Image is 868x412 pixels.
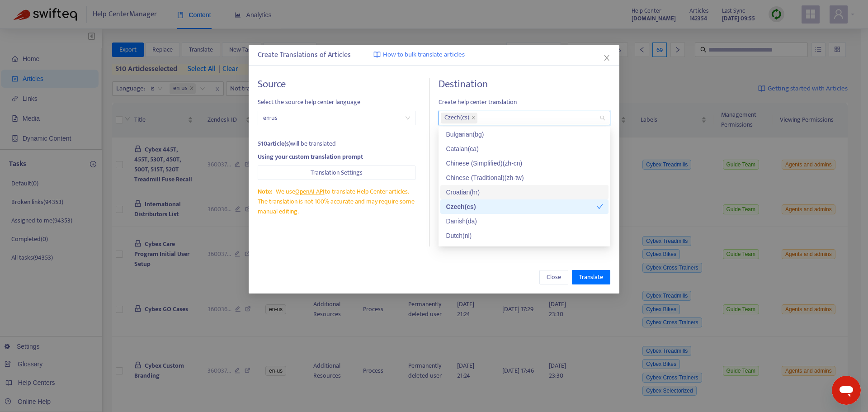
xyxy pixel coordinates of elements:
[547,272,561,282] span: Close
[258,152,415,162] div: Using your custom translation prompt
[439,78,610,90] h4: Destination
[258,139,415,149] div: will be translated
[471,115,476,121] span: close
[444,113,469,123] span: Czech ( cs )
[373,51,381,58] img: image-link
[832,376,861,405] iframe: Button to launch messaging window
[446,158,603,168] div: Chinese (Simplified) ( zh-cn )
[383,50,465,60] span: How to bulk translate articles
[258,97,415,107] span: Select the source help center language
[446,202,597,212] div: Czech ( cs )
[572,270,610,284] button: Translate
[539,270,568,284] button: Close
[311,168,363,178] span: Translation Settings
[258,78,415,90] h4: Source
[597,204,603,210] span: check
[295,186,325,197] a: OpenAI API
[446,187,603,197] div: Croatian ( hr )
[258,50,610,61] div: Create Translations of Articles
[603,54,610,62] span: close
[439,97,610,107] span: Create help center translation
[263,111,410,125] span: en-us
[602,53,612,63] button: Close
[258,166,415,180] button: Translation Settings
[446,129,603,139] div: Bulgarian ( bg )
[446,173,603,183] div: Chinese (Traditional) ( zh-tw )
[258,138,291,149] strong: 510 article(s)
[373,50,465,60] a: How to bulk translate articles
[446,144,603,154] div: Catalan ( ca )
[446,231,603,241] div: Dutch ( nl )
[258,186,272,197] span: Note:
[579,272,603,282] span: Translate
[258,187,415,217] div: We use to translate Help Center articles. The translation is not 100% accurate and may require so...
[446,216,603,226] div: Danish ( da )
